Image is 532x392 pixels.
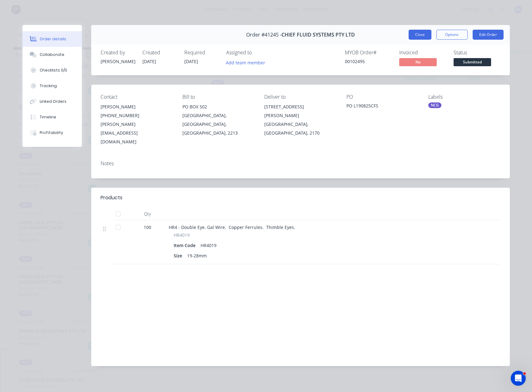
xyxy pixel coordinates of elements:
[40,83,57,89] div: Tracking
[101,161,500,166] div: Notes
[264,102,336,120] div: [STREET_ADDRESS][PERSON_NAME]
[182,111,254,137] div: [GEOGRAPHIC_DATA], [GEOGRAPHIC_DATA], [GEOGRAPHIC_DATA], 2213
[184,58,198,64] span: [DATE]
[129,208,166,220] div: Qty
[222,58,268,67] button: Add team member
[174,232,190,238] span: HR4019
[22,94,82,109] button: Linked Orders
[511,371,526,386] iframe: Intercom live chat
[345,50,392,56] div: MYOB Order #
[101,102,172,146] div: [PERSON_NAME][PHONE_NUMBER][PERSON_NAME][EMAIL_ADDRESS][DOMAIN_NAME]
[436,30,468,40] button: Options
[185,251,209,260] div: 19-28mm
[22,31,82,47] button: Order details
[346,94,418,100] div: PO
[101,120,172,146] div: [PERSON_NAME][EMAIL_ADDRESS][DOMAIN_NAME]
[264,102,336,137] div: [STREET_ADDRESS][PERSON_NAME][GEOGRAPHIC_DATA], [GEOGRAPHIC_DATA], 2170
[40,130,63,136] div: Profitability
[169,224,295,230] span: HR4 - Double Eye. Gal Wire. Copper Ferrules. Thimble Eyes.
[101,194,122,201] div: Products
[454,58,491,67] button: Submitted
[246,32,281,38] span: Order #41245 -
[40,114,56,120] div: Timeline
[22,125,82,141] button: Profitability
[226,58,269,67] button: Add team member
[144,224,151,231] span: 100
[346,102,418,111] div: PO L190825CFS
[22,78,82,94] button: Tracking
[40,67,67,73] div: Checklists 0/0
[399,50,446,56] div: Invoiced
[174,241,198,250] div: Item Code
[40,52,64,57] div: Collaborate
[399,58,437,66] span: No
[22,62,82,78] button: Checklists 0/0
[40,99,67,104] div: Linked Orders
[101,94,172,100] div: Contact
[101,111,172,120] div: [PHONE_NUMBER]
[22,47,82,62] button: Collaborate
[101,102,172,111] div: [PERSON_NAME]
[101,58,135,65] div: [PERSON_NAME]
[281,32,355,38] span: CHIEF FLUID SYSTEMS PTY LTD
[454,50,500,56] div: Status
[142,50,177,56] div: Created
[264,120,336,137] div: [GEOGRAPHIC_DATA], [GEOGRAPHIC_DATA], 2170
[198,241,219,250] div: HR4019
[409,30,431,40] button: Close
[182,94,254,100] div: Bill to
[22,109,82,125] button: Timeline
[428,94,500,100] div: Labels
[40,36,66,42] div: Order details
[182,102,254,111] div: PO BOX 502
[473,30,504,40] button: Edit Order
[345,58,392,65] div: 00102495
[184,50,219,56] div: Required
[174,251,185,260] div: Size
[101,50,135,56] div: Created by
[142,58,156,64] span: [DATE]
[226,50,289,56] div: Assigned to
[182,102,254,137] div: PO BOX 502[GEOGRAPHIC_DATA], [GEOGRAPHIC_DATA], [GEOGRAPHIC_DATA], 2213
[454,58,491,66] span: Submitted
[428,102,441,108] div: NCG
[264,94,336,100] div: Deliver to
